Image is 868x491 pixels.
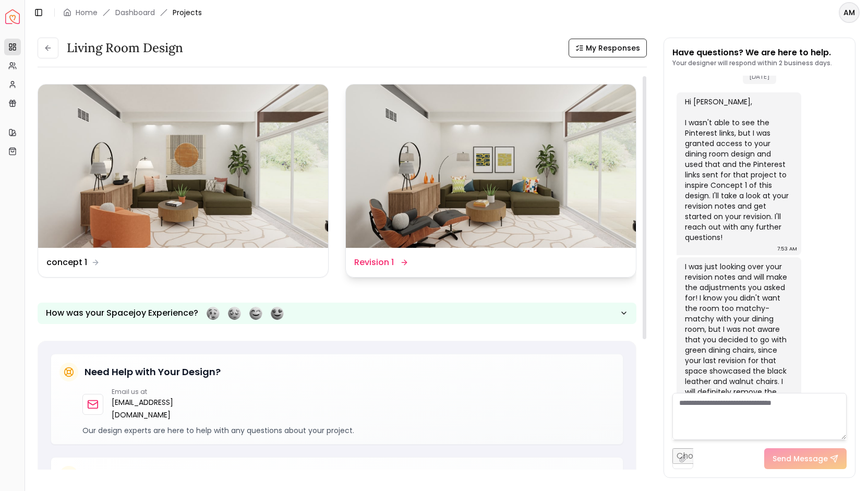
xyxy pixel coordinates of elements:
p: Our design experts are here to help with any questions about your project. [82,425,614,436]
button: My Responses [569,39,647,57]
dd: concept 1 [46,256,87,269]
a: Dashboard [115,7,155,18]
img: Spacejoy Logo [5,9,20,24]
dd: Revision 1 [354,256,394,269]
h5: Stay Updated on Your Project [85,468,226,483]
img: concept 1 [38,85,328,248]
a: Home [76,7,98,18]
a: concept 1concept 1 [38,84,329,278]
p: Email us at [112,388,203,396]
nav: breadcrumb [63,7,202,18]
button: How was your Spacejoy Experience?Feeling terribleFeeling badFeeling goodFeeling awesome [38,303,636,324]
a: Revision 1Revision 1 [345,84,636,278]
div: I was just looking over your revision notes and will make the adjustments you asked for! I know y... [685,261,791,418]
div: 7:53 AM [777,244,797,254]
h5: Need Help with Your Design? [85,365,221,379]
div: Hi [PERSON_NAME], I wasn't able to see the Pinterest links, but I was granted access to your dini... [685,97,791,243]
span: [DATE] [743,69,776,84]
img: Revision 1 [346,85,636,248]
h3: Living Room design [67,40,183,56]
p: Your designer will respond within 2 business days. [672,59,832,67]
span: AM [840,3,859,22]
a: [EMAIL_ADDRESS][DOMAIN_NAME] [112,396,203,421]
p: How was your Spacejoy Experience? [46,307,198,319]
span: Projects [173,7,202,18]
button: AM [839,2,860,23]
p: Have questions? We are here to help. [672,46,832,59]
span: My Responses [586,43,640,53]
a: Spacejoy [5,9,20,24]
